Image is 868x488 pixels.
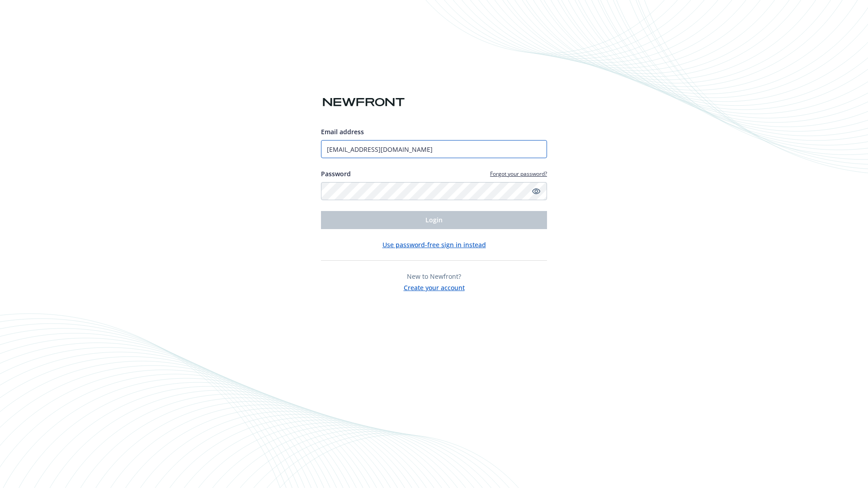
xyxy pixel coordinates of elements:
a: Show password [531,186,542,197]
input: Enter your email [321,140,547,158]
span: Email address [321,127,364,136]
img: Newfront logo [321,94,406,110]
button: Create your account [404,281,465,292]
a: Forgot your password? [490,170,547,178]
span: Login [425,216,443,224]
input: Enter your password [321,182,547,200]
label: Password [321,169,351,178]
span: New to Newfront? [407,272,461,281]
button: Use password-free sign in instead [382,240,486,249]
button: Login [321,211,547,229]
